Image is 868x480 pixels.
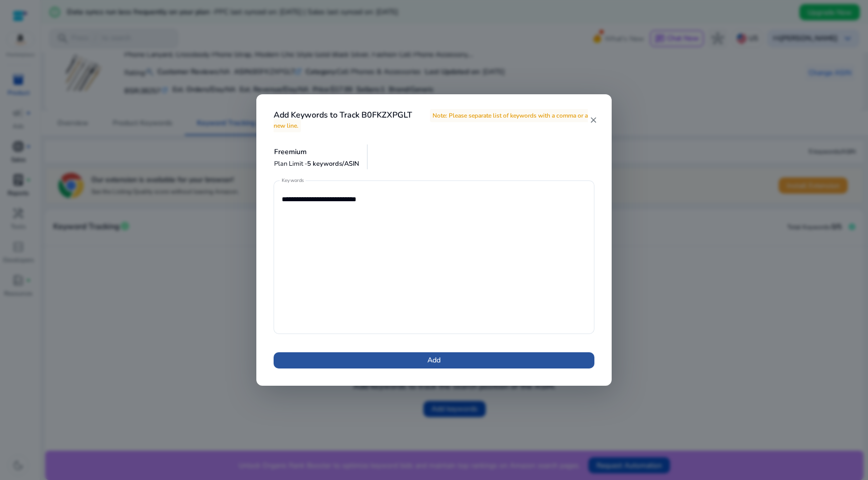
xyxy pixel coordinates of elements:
button: Add [274,352,594,368]
mat-label: Keywords [282,177,304,184]
h5: Freemium [274,148,359,157]
mat-icon: close [589,116,597,125]
span: Note: Please separate list of keywords with a comma or a new line. [274,109,588,132]
h4: Add Keywords to Track B0FKZXPGLT [274,110,589,130]
span: Add [427,355,441,365]
p: Plan Limit - [274,159,359,169]
span: 5 keywords/ASIN [307,159,359,168]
